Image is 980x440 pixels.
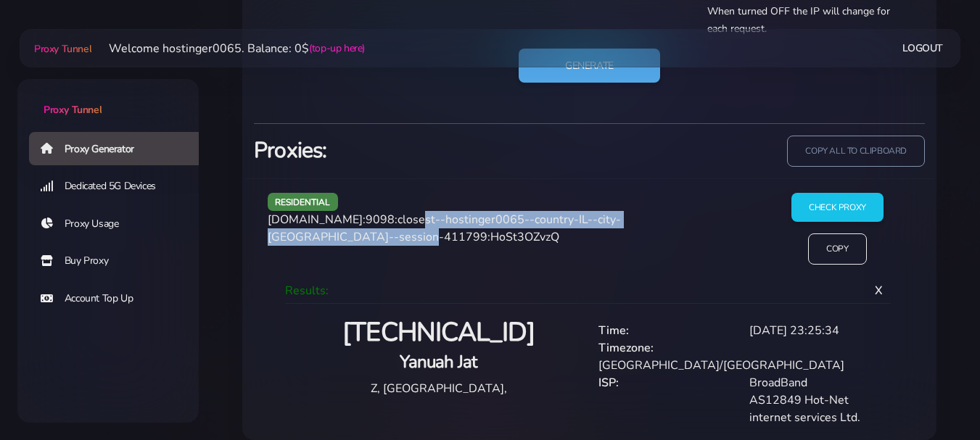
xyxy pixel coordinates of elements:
span: When turned OFF the IP will change for each request. [707,4,890,36]
a: Logout [902,35,943,62]
input: copy all to clipboard [787,136,925,167]
div: Timezone: [590,339,892,357]
span: Proxy Tunnel [44,103,102,117]
a: Proxy Usage [29,207,210,241]
a: Proxy Tunnel [17,79,199,117]
span: Z, [GEOGRAPHIC_DATA], [371,381,507,397]
a: (top-up here) [309,41,365,56]
div: [GEOGRAPHIC_DATA]/[GEOGRAPHIC_DATA] [590,357,892,374]
a: Proxy Tunnel [31,37,91,60]
div: ISP: [590,374,741,391]
h4: Yanuah Jat [297,350,581,374]
div: BroadBand [741,374,892,391]
a: Proxy Generator [29,132,210,165]
div: [DATE] 23:25:34 [741,322,892,339]
span: Results: [285,283,329,299]
span: [DOMAIN_NAME]:9098:closest--hostinger0065--country-IL--city-[GEOGRAPHIC_DATA]--session-411799:HoS... [268,212,621,245]
div: Time: [590,322,741,339]
a: Buy Proxy [29,244,210,278]
li: Welcome hostinger0065. Balance: 0$ [91,40,365,57]
span: X [863,271,894,310]
input: Check Proxy [791,193,884,223]
div: AS12849 Hot-Net internet services Ltd. [741,391,892,426]
a: Dedicated 5G Devices [29,170,210,203]
a: Account Top Up [29,282,210,315]
span: residential [268,193,339,211]
h3: Proxies: [254,136,581,165]
span: Proxy Tunnel [34,42,91,56]
iframe: Webchat Widget [910,370,962,422]
input: Copy [808,233,866,265]
h2: [TECHNICAL_ID] [297,316,581,350]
